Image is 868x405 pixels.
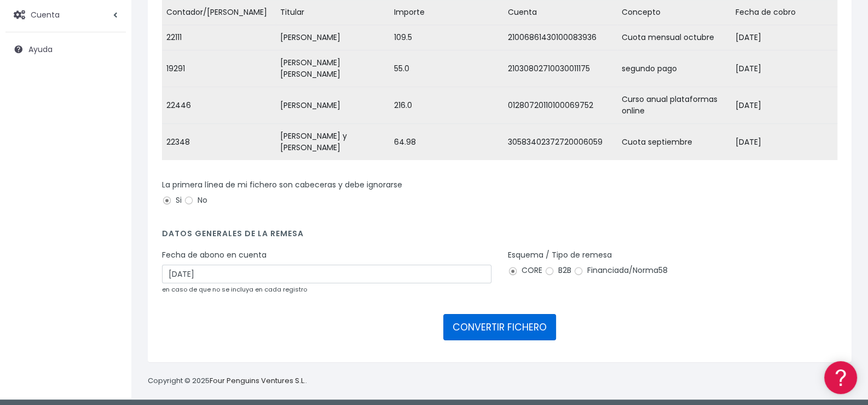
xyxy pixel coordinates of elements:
td: Curso anual plataformas online [617,87,731,124]
p: Copyright © 2025 . [148,375,307,387]
small: en caso de que no se incluya en cada registro [162,285,307,294]
td: [DATE] [731,50,845,87]
a: Ayuda [5,38,126,61]
td: Cuota septiembre [617,124,731,161]
td: 30583402372720006059 [504,124,617,161]
a: Four Penguins Ventures S.L. [210,375,305,386]
td: Cuota mensual octubre [617,25,731,50]
td: 22348 [162,124,276,161]
td: [PERSON_NAME] y [PERSON_NAME] [276,124,390,161]
td: [PERSON_NAME] [276,87,390,124]
td: 21006861430100083936 [504,25,617,50]
label: La primera línea de mi fichero son cabeceras y debe ignorarse [162,179,402,191]
label: Financiada/Norma58 [574,265,668,276]
span: Ayuda [28,44,53,55]
label: B2B [545,265,571,276]
td: [PERSON_NAME] [PERSON_NAME] [276,50,390,87]
td: [DATE] [731,124,845,161]
a: Cuenta [5,3,126,26]
h4: Datos generales de la remesa [162,229,837,244]
td: 22111 [162,25,276,50]
td: 21030802710030011175 [504,50,617,87]
td: 19291 [162,50,276,87]
td: 01280720110100069752 [504,87,617,124]
label: Esquema / Tipo de remesa [508,249,612,261]
td: [DATE] [731,25,845,50]
label: CORE [508,265,542,276]
td: 55.0 [390,50,504,87]
td: [PERSON_NAME] [276,25,390,50]
td: 216.0 [390,87,504,124]
label: Si [162,195,182,206]
button: CONVERTIR FICHERO [443,314,556,340]
label: No [184,195,207,206]
td: 64.98 [390,124,504,161]
td: 22446 [162,87,276,124]
span: Cuenta [31,9,60,20]
label: Fecha de abono en cuenta [162,249,267,261]
td: 109.5 [390,25,504,50]
td: [DATE] [731,87,845,124]
td: segundo pago [617,50,731,87]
